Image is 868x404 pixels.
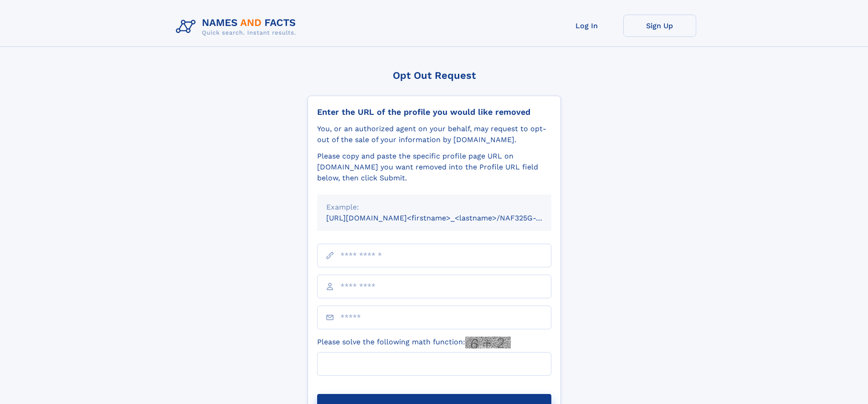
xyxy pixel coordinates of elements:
[172,15,303,39] img: Logo Names and Facts
[317,123,551,145] div: You, or an authorized agent on your behalf, may request to opt-out of the sale of your informatio...
[317,337,511,348] label: Please solve the following math function:
[326,214,569,222] small: [URL][DOMAIN_NAME]<firstname>_<lastname>/NAF325G-xxxxxxxx
[317,151,551,184] div: Please copy and paste the specific profile page URL on [DOMAIN_NAME] you want removed into the Pr...
[326,202,542,213] div: Example:
[550,15,623,37] a: Log In
[317,107,551,117] div: Enter the URL of the profile you would like removed
[308,70,561,81] div: Opt Out Request
[623,15,696,37] a: Sign Up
